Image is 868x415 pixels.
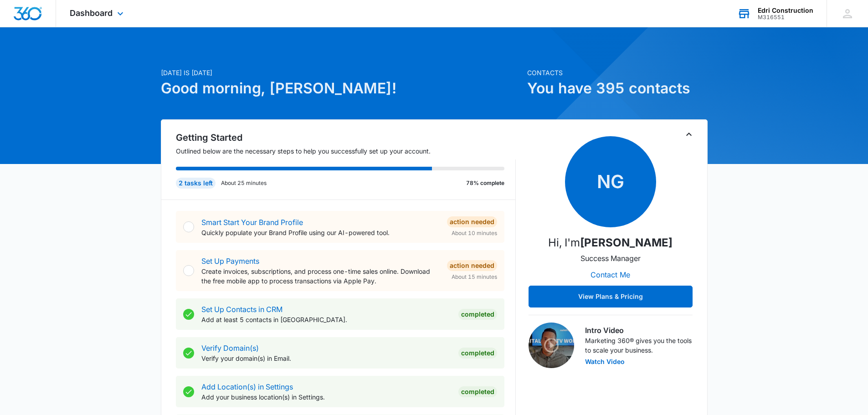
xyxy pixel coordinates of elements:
p: Contacts [527,68,708,77]
a: Set Up Contacts in CRM [201,305,282,314]
div: Completed [458,386,497,397]
a: Add Location(s) in Settings [201,382,293,391]
p: Hi, I'm [548,235,673,251]
span: Dashboard [70,8,113,18]
img: Intro Video [529,323,574,368]
p: [DATE] is [DATE] [161,68,522,77]
a: Smart Start Your Brand Profile [201,218,303,227]
span: About 15 minutes [452,273,497,281]
p: Marketing 360® gives you the tools to scale your business. [585,336,693,355]
h1: You have 395 contacts [527,77,708,99]
h1: Good morning, [PERSON_NAME]! [161,77,522,99]
p: Quickly populate your Brand Profile using our AI-powered tool. [201,228,440,237]
button: Watch Video [585,359,625,365]
button: Contact Me [581,264,639,286]
div: Completed [458,348,497,359]
h3: Intro Video [585,325,693,336]
p: About 25 minutes [221,179,267,187]
h2: Getting Started [176,131,516,144]
p: Add your business location(s) in Settings. [201,392,451,402]
p: Create invoices, subscriptions, and process one-time sales online. Download the free mobile app t... [201,266,440,286]
span: About 10 minutes [452,229,497,237]
p: Verify your domain(s) in Email. [201,354,451,363]
div: Action Needed [447,216,497,227]
p: Outlined below are the necessary steps to help you successfully set up your account. [176,146,516,156]
p: Success Manager [580,253,641,264]
strong: [PERSON_NAME] [580,236,673,249]
p: Add at least 5 contacts in [GEOGRAPHIC_DATA]. [201,315,451,324]
div: account name [758,7,813,14]
div: account id [758,14,813,20]
span: NG [565,136,656,227]
button: Toggle Collapse [683,129,694,140]
a: Set Up Payments [201,256,259,266]
div: 2 tasks left [176,178,216,189]
div: Completed [458,309,497,320]
p: 78% complete [466,179,504,187]
div: Action Needed [447,260,497,271]
a: Verify Domain(s) [201,343,259,353]
button: View Plans & Pricing [529,286,693,307]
